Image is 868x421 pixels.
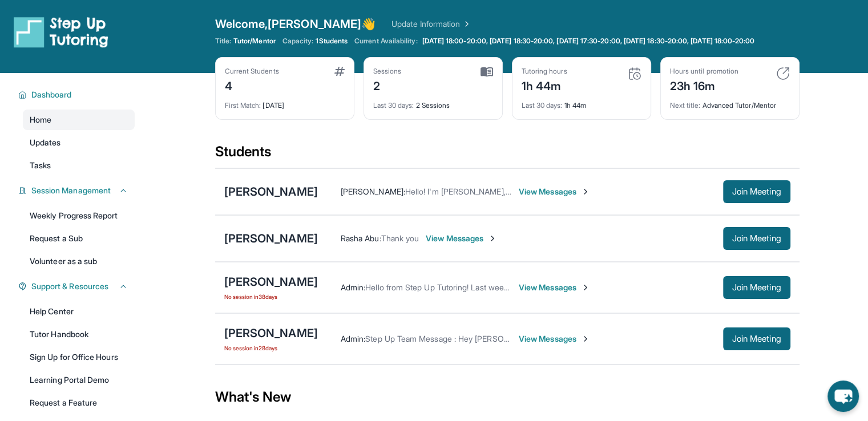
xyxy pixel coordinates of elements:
[481,67,493,77] img: card
[732,188,781,195] span: Join Meeting
[224,230,318,246] div: [PERSON_NAME]
[522,94,641,110] div: 1h 44m
[723,180,790,203] button: Join Meeting
[225,67,279,76] div: Current Students
[334,67,345,76] img: card
[224,274,318,290] div: [PERSON_NAME]
[373,101,414,110] span: Last 30 days :
[488,234,497,243] img: Chevron-Right
[628,67,641,80] img: card
[354,37,417,46] span: Current Availability:
[215,16,376,32] span: Welcome, [PERSON_NAME] 👋
[373,76,402,94] div: 2
[341,233,381,243] span: Rasha Abu :
[225,101,261,110] span: First Match :
[27,185,128,196] button: Session Management
[224,325,318,341] div: [PERSON_NAME]
[224,292,318,301] span: No session in 38 days
[23,392,135,413] a: Request a Feature
[670,101,701,110] span: Next title :
[519,186,590,197] span: View Messages
[224,184,318,200] div: [PERSON_NAME]
[522,67,567,76] div: Tutoring hours
[27,281,128,292] button: Support & Resources
[23,370,135,390] a: Learning Portal Demo
[581,334,590,343] img: Chevron-Right
[215,143,800,168] div: Students
[373,67,402,76] div: Sessions
[225,94,345,110] div: [DATE]
[23,324,135,345] a: Tutor Handbook
[381,233,419,243] span: Thank you
[233,37,276,46] span: Tutor/Mentor
[224,343,318,353] span: No session in 28 days
[282,37,314,46] span: Capacity:
[391,18,471,30] a: Update Information
[522,76,567,94] div: 1h 44m
[27,89,128,100] button: Dashboard
[14,16,108,48] img: logo
[723,327,790,350] button: Join Meeting
[827,380,859,412] button: chat-button
[225,76,279,94] div: 4
[581,283,590,292] img: Chevron-Right
[31,281,108,292] span: Support & Resources
[23,155,135,176] a: Tasks
[23,205,135,226] a: Weekly Progress Report
[23,301,135,322] a: Help Center
[522,101,563,110] span: Last 30 days :
[723,227,790,250] button: Join Meeting
[732,235,781,242] span: Join Meeting
[670,76,738,94] div: 23h 16m
[670,67,738,76] div: Hours until promotion
[581,187,590,196] img: Chevron-Right
[23,347,135,367] a: Sign Up for Office Hours
[341,334,365,343] span: Admin :
[30,114,51,126] span: Home
[23,132,135,153] a: Updates
[723,276,790,299] button: Join Meeting
[31,89,72,100] span: Dashboard
[422,37,755,46] span: [DATE] 18:00-20:00, [DATE] 18:30-20:00, [DATE] 17:30-20:00, [DATE] 18:30-20:00, [DATE] 18:00-20:00
[776,67,790,80] img: card
[732,335,781,342] span: Join Meeting
[420,37,757,46] a: [DATE] 18:00-20:00, [DATE] 18:30-20:00, [DATE] 17:30-20:00, [DATE] 18:30-20:00, [DATE] 18:00-20:00
[519,282,590,293] span: View Messages
[341,187,405,196] span: [PERSON_NAME] :
[732,284,781,291] span: Join Meeting
[23,110,135,130] a: Home
[23,228,135,249] a: Request a Sub
[373,94,493,110] div: 2 Sessions
[519,333,590,345] span: View Messages
[670,94,790,110] div: Advanced Tutor/Mentor
[215,37,231,46] span: Title:
[460,18,471,30] img: Chevron Right
[426,233,497,244] span: View Messages
[30,137,61,148] span: Updates
[23,251,135,272] a: Volunteer as a sub
[341,282,365,292] span: Admin :
[30,160,51,171] span: Tasks
[316,37,348,46] span: 1 Students
[31,185,111,196] span: Session Management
